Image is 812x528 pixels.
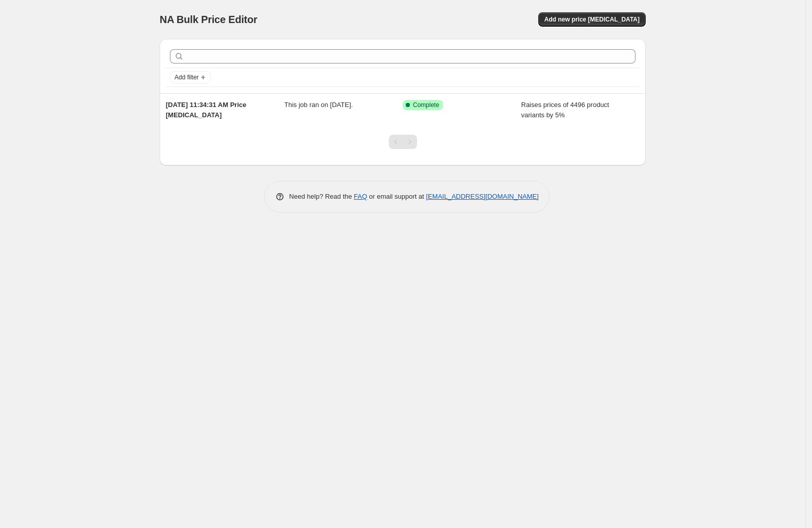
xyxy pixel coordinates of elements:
a: [EMAIL_ADDRESS][DOMAIN_NAME] [426,193,539,200]
span: NA Bulk Price Editor [160,14,257,25]
span: Add filter [174,73,199,81]
a: FAQ [354,193,367,200]
span: Complete [413,101,439,109]
span: [DATE] 11:34:31 AM Price [MEDICAL_DATA] [166,101,247,119]
button: Add new price [MEDICAL_DATA] [538,12,646,27]
span: Raises prices of 4496 product variants by 5% [521,101,609,119]
span: or email support at [367,193,426,200]
span: Need help? Read the [289,193,354,200]
button: Add filter [170,71,211,83]
nav: Pagination [389,135,417,149]
span: This job ran on [DATE]. [284,101,353,109]
span: Add new price [MEDICAL_DATA] [544,15,640,24]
